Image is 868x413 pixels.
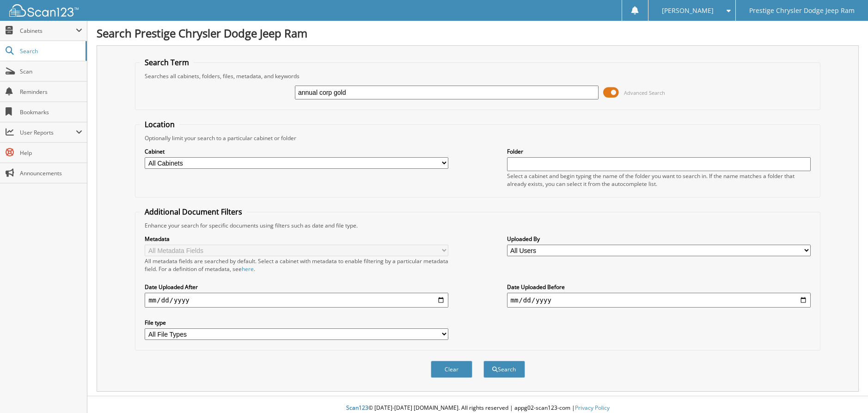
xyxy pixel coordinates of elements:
span: Scan123 [346,404,368,412]
div: Optionally limit your search to a particular cabinet or folder [140,134,815,142]
span: [PERSON_NAME] [662,8,714,13]
div: All metadata fields are searched by default. Select a cabinet with metadata to enable filtering b... [145,257,448,273]
a: Privacy Policy [575,404,610,412]
legend: Additional Document Filters [140,207,247,217]
input: start [145,293,448,308]
button: Clear [431,361,472,378]
span: Advanced Search [624,89,665,96]
label: File type [145,319,448,327]
label: Date Uploaded After [145,283,448,291]
span: Bookmarks [20,108,82,116]
label: Uploaded By [507,235,811,243]
label: Folder [507,148,811,155]
legend: Search Term [140,57,194,68]
button: Search [483,361,525,378]
span: User Reports [20,129,76,136]
div: Searches all cabinets, folders, files, metadata, and keywords [140,72,815,80]
span: Announcements [20,169,82,177]
label: Metadata [145,235,448,243]
img: scan123-logo-white.svg [9,4,79,17]
div: Select a cabinet and begin typing the name of the folder you want to search in. If the name match... [507,172,811,188]
span: Search [20,47,81,55]
label: Cabinet [145,148,448,155]
input: end [507,293,811,308]
span: Prestige Chrysler Dodge Jeep Ram [749,8,855,13]
span: Help [20,149,82,157]
legend: Location [140,119,179,129]
label: Date Uploaded Before [507,283,811,291]
span: Cabinets [20,27,76,35]
a: here [242,265,254,273]
div: Enhance your search for specific documents using filters such as date and file type. [140,222,815,229]
h1: Search Prestige Chrysler Dodge Jeep Ram [97,25,859,41]
span: Scan [20,68,82,75]
iframe: Chat Widget [822,369,868,413]
span: Reminders [20,88,82,96]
